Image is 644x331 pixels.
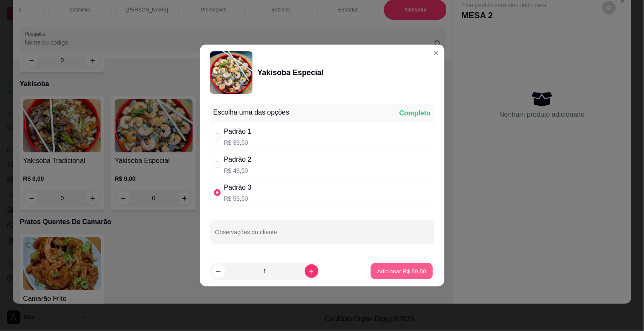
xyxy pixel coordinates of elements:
[305,264,318,278] button: increase-product-quantity
[377,267,427,275] p: Adicionar R$ 59,50
[224,138,252,147] p: R$ 39,50
[224,182,252,193] div: Padrão 3
[215,231,429,240] input: Observações do cliente
[224,194,252,203] p: R$ 59,50
[258,67,324,79] div: Yakisoba Especial
[210,51,253,94] img: product-image
[429,46,443,60] button: Close
[224,154,252,165] div: Padrão 2
[214,107,290,118] div: Escolha uma das opções
[212,264,225,278] button: decrease-product-quantity
[224,166,252,175] p: R$ 49,50
[371,263,433,280] button: Adicionar R$ 59,50
[399,108,431,118] div: Completo
[224,126,252,137] div: Padrão 1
